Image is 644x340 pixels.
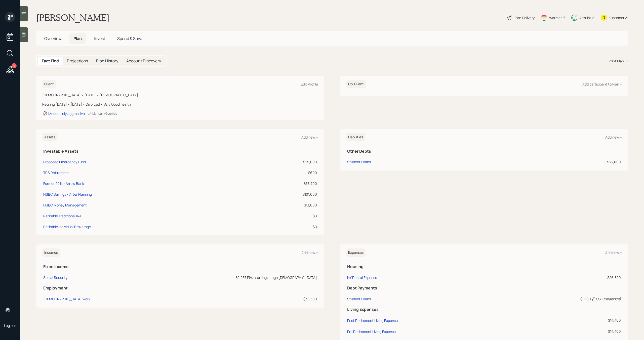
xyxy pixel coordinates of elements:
div: $14,400 [504,329,621,334]
div: Proposed Emergency Fund [43,159,86,164]
div: Add new + [301,250,318,255]
div: TRS Retirement [43,170,69,175]
div: Retirable Individual Brokerage [43,224,91,229]
h5: Fixed Income [43,264,317,269]
div: Warmer [549,15,562,20]
div: Retiring [DATE] • [DATE] • Divorced • Very Good health [42,102,318,107]
h1: [PERSON_NAME] [36,12,109,23]
div: HSBC Savings - After Planning [43,192,92,197]
div: Student Loans [347,296,371,301]
div: Plan Delivery [514,15,535,20]
div: HSBC Money Management [43,202,87,208]
div: $38,500 [145,296,317,302]
h6: Expenses [346,248,366,257]
div: Student Loans [347,159,371,164]
h6: Liabilities [346,133,365,141]
h5: Debt Payments [347,286,621,290]
h5: Projections [67,59,88,63]
div: [DEMOGRAPHIC_DATA] • [DATE] • [DEMOGRAPHIC_DATA] [42,92,318,98]
div: $1,500 [504,296,621,302]
div: Add new + [605,135,622,140]
div: Moderately aggressive [48,111,85,116]
i: ( $33,000 balance) [592,296,621,301]
div: [DEMOGRAPHIC_DATA] work [43,296,90,301]
div: $0 [252,224,317,229]
h5: Living Expenses [347,307,621,312]
div: $53,700 [252,181,317,186]
div: Add participant to Plan + [582,82,622,87]
span: Spend & Save [117,36,142,41]
h5: Other Debts [347,149,621,154]
div: Pre Retirement Living Expense [347,329,396,334]
div: Edit Profile [301,82,318,87]
div: $25,000 [252,159,317,164]
div: Kustomer [609,15,624,20]
h5: Fact Find [42,59,59,63]
h5: Housing [347,264,621,269]
div: Add new + [605,250,622,255]
div: Post Retirement Living Expense [347,318,398,323]
div: $14,400 [504,318,621,323]
div: $33,000 [518,159,621,164]
h6: Assets [42,133,57,141]
span: Plan [73,36,82,41]
div: Social Security [43,275,67,280]
div: NY Rental Expense [347,275,377,280]
div: $101,000 [252,192,317,197]
div: 4 [12,63,17,68]
div: Former 401k - Arrow Bank [43,181,84,186]
h6: Incomes [42,248,60,257]
div: Print Plan [609,58,624,64]
div: Altruist [579,15,591,20]
div: $600 [252,170,317,175]
h6: Client [42,80,56,88]
div: Retirable Traditional IRA [43,213,82,219]
h5: Employment [43,286,317,290]
div: $13,000 [252,202,317,208]
img: michael-russo-headshot.png [5,307,15,317]
div: $2,257 PIA, starting at age [DEMOGRAPHIC_DATA] [145,275,317,280]
div: $26,820 [504,275,621,280]
span: Overview [44,36,61,41]
span: Invest [94,36,105,41]
h5: Investable Assets [43,149,317,154]
h6: Co-Client [346,80,366,88]
h5: Plan History [96,59,118,63]
div: $0 [252,213,317,219]
div: Manually Override [88,111,117,116]
div: Log out [4,323,16,328]
div: Add new + [301,135,318,140]
h5: Account Discovery [126,59,161,63]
